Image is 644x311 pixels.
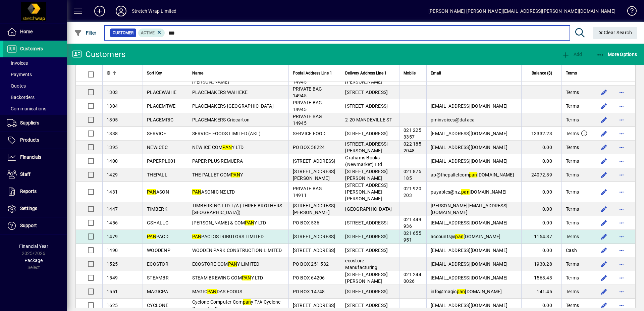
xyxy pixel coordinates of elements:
[110,5,132,17] button: Profile
[616,286,627,297] button: More options
[147,103,175,109] span: PLACEMTWE
[192,158,243,164] span: PAPER PLUS REMUERA
[192,189,235,195] span: ASONIC NZ LTD
[616,142,627,153] button: More options
[431,261,507,267] span: [EMAIL_ADDRESS][DOMAIN_NAME]
[616,73,627,84] button: More options
[566,89,579,96] span: Terms
[599,156,609,166] button: Edit
[132,6,177,16] div: Stretch Wrap Limited
[593,27,638,39] button: Clear
[566,116,579,123] span: Terms
[599,114,609,125] button: Edit
[107,131,118,136] span: 1338
[566,261,579,267] span: Terms
[3,69,67,80] a: Payments
[3,200,67,217] a: Settings
[20,120,39,125] span: Suppliers
[566,219,579,226] span: Terms
[192,220,266,225] span: [PERSON_NAME] & COM Y LTD
[147,131,166,136] span: SERVICE
[521,257,561,271] td: 1930.28
[431,234,500,239] span: accounts@ [DOMAIN_NAME]
[107,303,118,308] span: 1625
[431,117,475,122] span: pminvoices@dataca
[293,131,326,136] span: SERVICE FOOD
[599,204,609,214] button: Edit
[595,48,639,60] button: More Options
[599,259,609,269] button: Edit
[521,182,561,202] td: 0.00
[616,272,627,283] button: More options
[74,30,97,36] span: Filter
[293,234,335,239] span: [STREET_ADDRESS]
[616,169,627,180] button: More options
[147,172,167,177] span: THEPALL
[242,275,251,280] em: PAN
[3,92,67,103] a: Backorders
[345,131,388,136] span: [STREET_ADDRESS]
[345,141,388,153] span: [STREET_ADDRESS][PERSON_NAME]
[147,220,168,225] span: GSHALLC
[521,271,561,285] td: 1563.43
[404,141,421,153] span: 022 185 2048
[107,158,118,164] span: 1400
[3,23,67,40] a: Home
[598,30,632,35] span: Clear Search
[345,103,388,109] span: [STREET_ADDRESS]
[192,172,243,177] span: THE PALLET COM Y
[599,245,609,256] button: Edit
[431,203,507,215] span: [PERSON_NAME][EMAIL_ADDRESS][DOMAIN_NAME]
[293,69,332,77] span: Postal Address Line 1
[192,261,260,267] span: ECOSTORE COM Y LIMITED
[596,52,637,57] span: More Options
[404,217,421,229] span: 021 449 936
[431,103,507,109] span: [EMAIL_ADDRESS][DOMAIN_NAME]
[7,106,46,111] span: Communications
[19,244,48,249] span: Financial Year
[192,90,248,95] span: PLACEMAKERS WAIHEKE
[599,187,609,197] button: Edit
[3,103,67,114] a: Communications
[147,303,168,308] span: CYCLONE
[566,274,579,281] span: Terms
[566,144,579,151] span: Terms
[431,69,441,77] span: Email
[20,171,31,177] span: Staff
[147,90,177,95] span: PLACEWAIHE
[599,300,609,311] button: Edit
[431,172,514,177] span: ap@thepalletcom [DOMAIN_NAME]
[141,31,155,35] span: Active
[207,289,217,294] em: PAN
[293,275,325,280] span: PO BOX 64206
[192,203,282,215] span: TIMBERKING LTD T/A (THREE BROTHERS [GEOGRAPHIC_DATA])
[192,145,244,150] span: NEW ICE COM Y LTD
[147,189,156,195] em: PAN
[566,233,579,240] span: Terms
[293,145,325,150] span: PO BOX 58224
[616,87,627,98] button: More options
[293,289,325,294] span: PO BOX 14748
[20,137,39,143] span: Products
[138,29,165,37] mat-chip: Activation Status: Active
[293,86,322,98] span: PRIVATE BAG 14945
[107,103,118,109] span: 1304
[616,101,627,111] button: More options
[192,131,261,136] span: SERVICE FOODS LIMITED (AKL)
[521,127,561,141] td: 13332.23
[599,73,609,84] button: Edit
[428,6,615,16] div: [PERSON_NAME] [PERSON_NAME][EMAIL_ADDRESS][PERSON_NAME][DOMAIN_NAME]
[431,158,507,164] span: [EMAIL_ADDRESS][DOMAIN_NAME]
[293,248,335,253] span: [STREET_ADDRESS]
[521,244,561,257] td: 0.00
[431,303,507,308] span: [EMAIL_ADDRESS][DOMAIN_NAME]
[293,186,322,198] span: PRIVATE BAG 14911
[521,168,561,182] td: 24072.39
[455,234,464,239] em: pan
[107,189,118,195] span: 1431
[345,248,388,253] span: [STREET_ADDRESS]
[107,275,118,280] span: 1549
[345,183,388,201] span: [STREET_ADDRESS][PERSON_NAME][PERSON_NAME]
[616,204,627,214] button: More options
[404,272,421,284] span: 021 244 0026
